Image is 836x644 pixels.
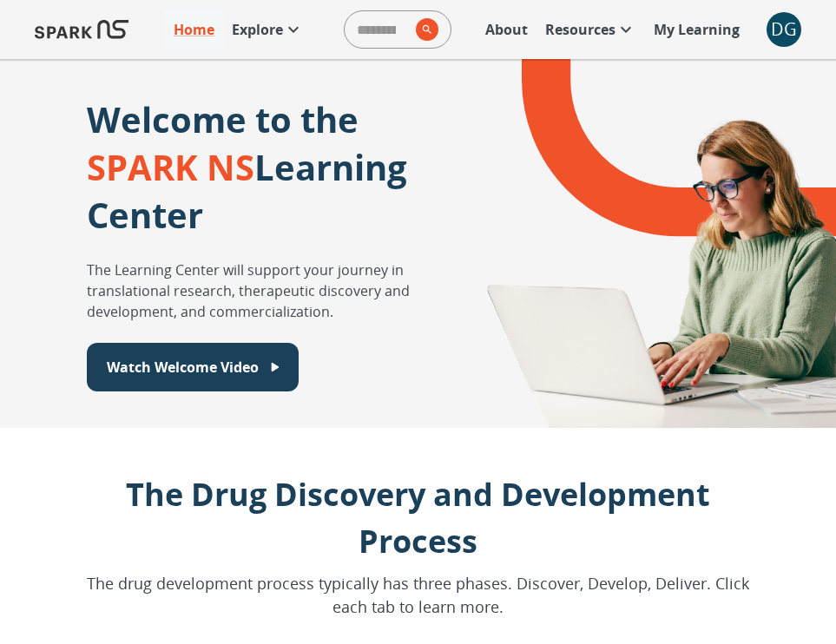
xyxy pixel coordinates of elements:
[767,12,801,47] div: DG
[165,10,223,49] a: Home
[477,10,536,49] a: About
[87,95,462,239] p: Welcome to the Learning Center
[83,471,753,565] p: The Drug Discovery and Development Process
[87,260,462,322] p: The Learning Center will support your journey in translational research, therapeutic discovery an...
[485,19,528,40] p: About
[83,572,753,619] p: The drug development process typically has three phases. Discover, Develop, Deliver. Click each t...
[174,19,214,40] p: Home
[223,10,313,49] a: Explore
[35,9,128,50] img: Logo of SPARK at Stanford
[767,12,801,47] button: account of current user
[107,357,259,378] p: Watch Welcome Video
[536,10,645,49] a: Resources
[409,11,438,48] button: search
[87,343,299,391] button: Watch Welcome Video
[545,19,615,40] p: Resources
[87,143,254,191] span: SPARK NS
[645,10,749,49] a: My Learning
[654,19,740,40] p: My Learning
[232,19,283,40] p: Explore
